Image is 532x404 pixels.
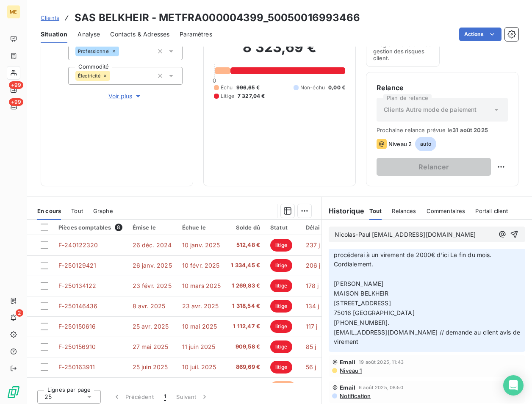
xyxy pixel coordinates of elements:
[377,83,508,93] h6: Relance
[334,309,414,316] span: 75016 [GEOGRAPHIC_DATA]
[41,14,59,22] a: Clients
[503,375,524,396] div: Open Intercom Messenger
[182,343,216,350] span: 11 juin 2025
[231,282,260,290] span: 1 269,83 €
[270,239,292,252] span: litige
[7,100,20,113] a: +99
[306,224,329,231] div: Délai
[7,83,20,97] a: +99
[231,363,260,371] span: 869,69 €
[58,241,98,249] span: F-240122320
[7,5,20,19] div: ME
[231,343,260,351] span: 909,58 €
[133,343,169,350] span: 27 mai 2025
[359,385,403,390] span: 6 août 2025, 08:50
[78,30,100,39] span: Analyse
[182,224,221,231] div: Échue le
[115,224,122,231] span: 8
[335,231,476,238] span: Nicolas-Paul [EMAIL_ADDRESS][DOMAIN_NAME]
[270,259,292,272] span: litige
[306,262,321,269] span: 206 j
[37,208,61,214] span: En cours
[339,393,371,399] span: Notification
[334,299,391,307] span: [STREET_ADDRESS]
[334,319,389,326] span: [PHONE_NUMBER].
[270,381,296,394] span: échue
[133,282,172,289] span: 23 févr. 2025
[133,224,172,231] div: Émise le
[71,208,83,214] span: Tout
[306,323,318,330] span: 117 j
[182,241,220,249] span: 10 janv. 2025
[328,84,345,91] span: 0,00 €
[110,72,117,80] input: Ajouter une valeur
[270,224,296,231] div: Statut
[373,34,432,61] span: Surveiller ce client en intégrant votre outil de gestion des risques client.
[78,73,101,78] span: Électricité
[340,384,355,391] span: Email
[231,302,260,310] span: 1 318,54 €
[231,261,260,270] span: 1 334,45 €
[384,105,477,114] span: Clients Autre mode de paiement
[231,322,260,331] span: 1 112,47 €
[339,367,362,374] span: Niveau 1
[475,208,508,214] span: Portail client
[58,343,96,350] span: F-250156910
[16,309,23,317] span: 2
[58,262,97,269] span: F-250129421
[306,302,319,310] span: 134 j
[452,127,488,133] span: 31 août 2025
[369,208,382,214] span: Tout
[133,363,168,371] span: 25 juin 2025
[44,393,52,401] span: 25
[221,84,233,91] span: Échu
[78,49,110,54] span: Professionnel
[340,359,355,365] span: Email
[68,91,183,101] button: Voir plus
[270,300,292,313] span: litige
[270,320,292,333] span: litige
[214,39,345,64] h2: 8 323,69 €
[7,385,20,399] img: Logo LeanPay
[41,14,59,21] span: Clients
[58,282,97,289] span: F-250134122
[377,158,491,176] button: Relancer
[133,323,169,330] span: 25 avr. 2025
[306,241,320,249] span: 237 j
[377,127,508,133] span: Prochaine relance prévue le
[75,10,360,25] h3: SAS BELKHEIR - METFRA000004399_50050016993466
[427,208,465,214] span: Commentaires
[58,323,96,330] span: F-250150616
[221,92,234,100] span: Litige
[270,279,292,292] span: litige
[164,393,166,401] span: 1
[334,260,373,268] span: Cordialement.
[236,84,260,91] span: 996,65 €
[58,224,122,231] div: Pièces comptables
[93,208,113,214] span: Graphe
[133,302,166,310] span: 8 avr. 2025
[182,282,221,289] span: 10 mars 2025
[231,224,260,231] div: Solde dû
[133,262,172,269] span: 26 janv. 2025
[270,340,292,353] span: litige
[306,282,319,289] span: 178 j
[334,290,388,297] span: MAISON BELKHEIR
[110,30,169,39] span: Contacts & Adresses
[459,28,502,41] button: Actions
[300,84,325,91] span: Non-échu
[119,47,126,55] input: Ajouter une valeur
[133,241,172,249] span: 26 déc. 2024
[334,280,383,287] span: [PERSON_NAME]
[334,329,522,346] span: [EMAIL_ADDRESS][DOMAIN_NAME] // demande au client avis de virement
[306,363,316,371] span: 56 j
[182,262,220,269] span: 10 févr. 2025
[9,81,23,89] span: +99
[41,30,67,39] span: Situation
[213,77,216,84] span: 0
[238,92,265,100] span: 7 327,04 €
[306,343,316,350] span: 85 j
[334,251,491,258] span: procéderai à un virement de 2000€ d’ici La fin du mois.
[231,241,260,249] span: 512,48 €
[180,30,212,39] span: Paramètres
